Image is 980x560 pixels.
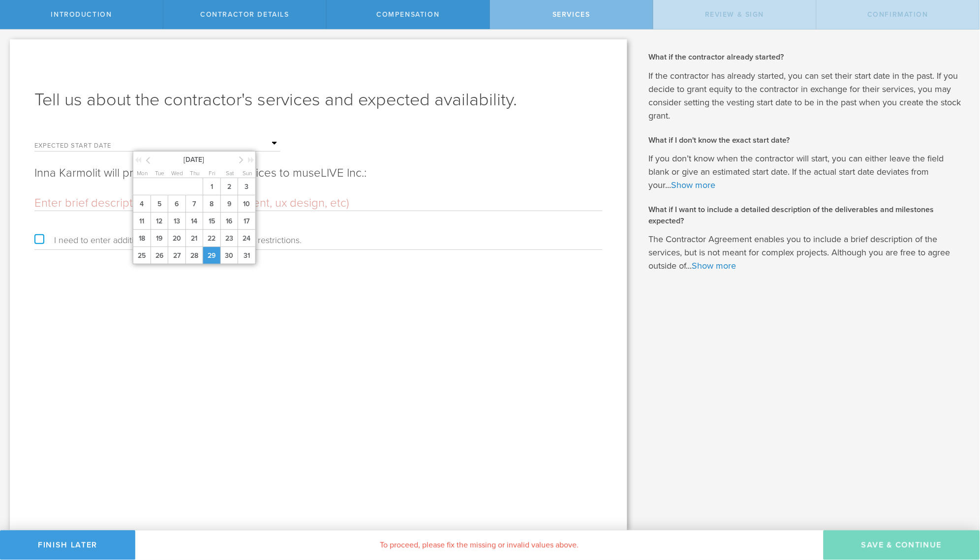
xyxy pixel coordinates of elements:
span: 30 [220,247,238,264]
h2: What if I don't know the exact start date? [649,135,965,146]
h1: Tell us about the contractor's services and expected availability. [34,88,603,112]
input: Enter brief description (e.g. web development, ux design, etc) [34,196,603,211]
span: Services [552,10,590,19]
span: 18 [133,230,151,247]
p: The Contractor Agreement enables you to include a brief description of the services, but is not m... [649,233,965,273]
span: Review & sign [705,10,765,19]
span: Introduction [51,10,112,19]
span: 4 [133,195,151,213]
p: If you don’t know when the contractor will start, you can either leave the field blank or give an... [649,152,965,192]
span: 3 [238,178,255,195]
span: 31 [238,247,256,264]
span: 2 [220,178,238,195]
div: To proceed, please fix the missing or invalid values above. [135,530,824,560]
span: 26 [151,247,168,264]
span: 15 [203,213,220,230]
span: 17 [238,213,255,230]
span: Confirmation [868,10,929,19]
span: 29 [203,247,220,264]
button: Save & Continue [824,530,980,560]
span: 19 [151,230,168,247]
span: 8 [203,195,220,213]
span: 27 [168,247,185,264]
span: 11 [133,213,151,230]
span: 23 [220,230,238,247]
span: Wed [171,170,183,177]
h2: What if the contractor already started? [649,52,965,62]
span: 20 [168,230,185,247]
span: Tue [155,170,164,177]
span: 28 [185,247,203,264]
span: Thu [190,170,199,177]
span: Mon [137,170,148,177]
span: 5 [151,195,168,213]
span: Contractor details [200,10,289,19]
span: Sun [243,170,252,177]
span: 12 [151,213,168,230]
span: 10 [238,195,255,213]
span: 16 [220,213,238,230]
span: [DATE] [152,154,236,164]
a: Show more [672,180,716,190]
span: 1 [203,178,220,195]
h2: What if I want to include a detailed description of the deliverables and milestones expected? [649,204,965,226]
span: 22 [203,230,220,247]
label: I need to enter additional availability requirements or restrictions. [34,236,302,245]
iframe: Chat Widget [931,483,980,530]
span: 21 [185,230,203,247]
span: 13 [168,213,185,230]
p: If the contractor has already started, you can set their start date in the past. If you decide to... [649,69,965,123]
span: 6 [168,195,185,213]
span: Compensation [377,10,440,19]
span: 7 [185,195,203,213]
span: 9 [220,195,238,213]
label: Expected start date [34,143,133,151]
span: Fri [209,170,216,177]
span: 25 [133,247,151,264]
a: Show more [692,260,736,271]
p: Inna Karmolit will provide the following services to museLIVE Inc.: [34,165,603,181]
span: Sat [226,170,234,177]
span: 24 [238,230,255,247]
span: 14 [185,213,203,230]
